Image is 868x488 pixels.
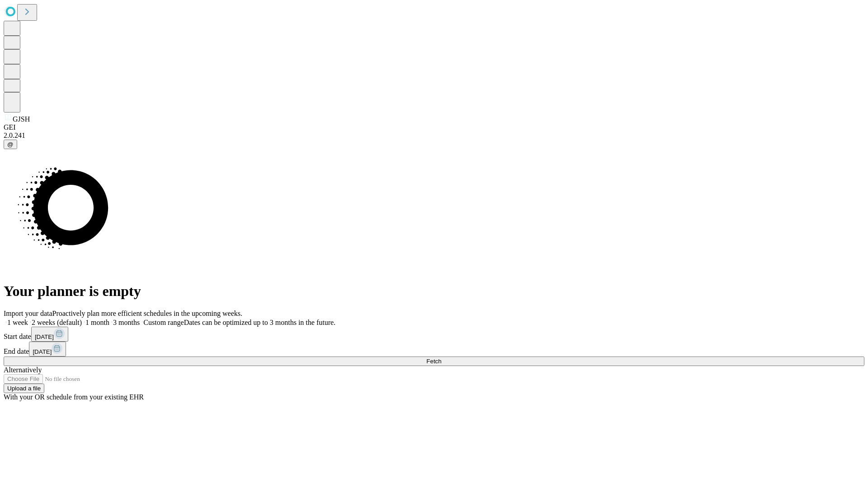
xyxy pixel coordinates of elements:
span: 2 weeks (default) [32,319,82,326]
span: Dates can be optimized up to 3 months in the future. [184,319,335,326]
button: [DATE] [31,327,68,342]
span: 3 months [113,319,140,326]
div: End date [4,342,864,357]
button: @ [4,140,17,149]
span: Proactively plan more efficient schedules in the upcoming weeks. [52,310,242,317]
span: 1 week [7,319,28,326]
span: Alternatively [4,366,42,374]
span: With your OR schedule from your existing EHR [4,393,144,401]
span: [DATE] [35,333,54,340]
button: Fetch [4,357,864,366]
div: Start date [4,327,864,342]
div: 2.0.241 [4,131,864,140]
span: Custom range [143,319,184,326]
span: Import your data [4,310,52,317]
span: GJSH [13,115,30,123]
span: 1 month [85,319,109,326]
button: [DATE] [29,342,66,357]
h1: Your planner is empty [4,283,864,300]
span: Fetch [426,358,441,365]
span: [DATE] [33,348,52,355]
div: GEI [4,123,864,131]
span: @ [7,141,14,148]
button: Upload a file [4,384,44,393]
